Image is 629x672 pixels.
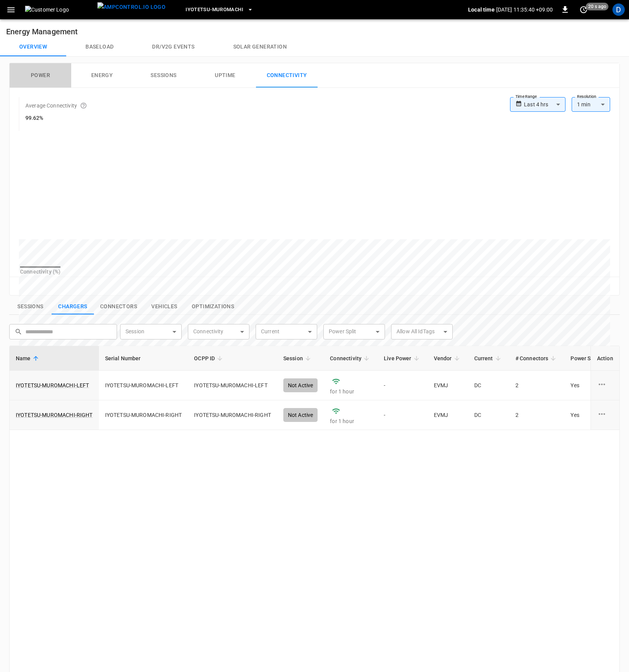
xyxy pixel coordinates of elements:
span: Power Split [570,351,620,366]
img: Customer Logo [25,6,94,13]
button: Sessions [133,63,194,88]
a: IYOTETSU-MUROMACHI-RIGHT [16,411,93,419]
div: 1 min [572,97,610,112]
span: Iyotetsu-Muromachi [186,5,243,14]
p: [DATE] 11:35:40 +09:00 [496,6,553,13]
button: Solar generation [214,38,306,56]
button: set refresh interval [577,3,590,16]
span: OCPP ID [194,354,225,363]
h6: 99.62% [25,114,87,123]
span: Current [474,354,503,363]
div: profile-icon [612,3,625,16]
img: ampcontrol.io logo [97,2,166,12]
div: charge point options [597,380,613,391]
button: show latest connectors [94,299,143,315]
button: Uptime [194,63,256,88]
button: show latest sessions [9,299,52,315]
button: Power [10,63,71,88]
button: Connectivity [256,63,318,88]
button: Iyotetsu-Muromachi [182,2,256,17]
button: show latest optimizations [186,299,240,315]
button: show latest charge points [52,299,94,315]
span: Session [283,354,313,363]
button: Baseload [66,38,133,56]
th: Action [591,346,619,371]
p: Local time [468,6,495,13]
label: Resolution [577,94,596,100]
span: 20 s ago [586,3,609,10]
span: Connectivity [330,354,371,363]
span: Vendor [434,354,462,363]
span: Name [16,354,41,363]
button: Dr/V2G events [133,38,214,56]
a: IYOTETSU-MUROMACHI-LEFT [16,381,89,389]
div: Last 4 hrs [524,97,565,112]
label: Time Range [515,94,537,100]
th: Serial Number [99,346,188,371]
p: Average Connectivity [25,102,77,109]
div: charge point options [597,409,613,421]
span: # Connectors [515,354,559,363]
span: Live Power [384,354,422,363]
button: show latest vehicles [143,299,186,315]
button: Energy [71,63,133,88]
